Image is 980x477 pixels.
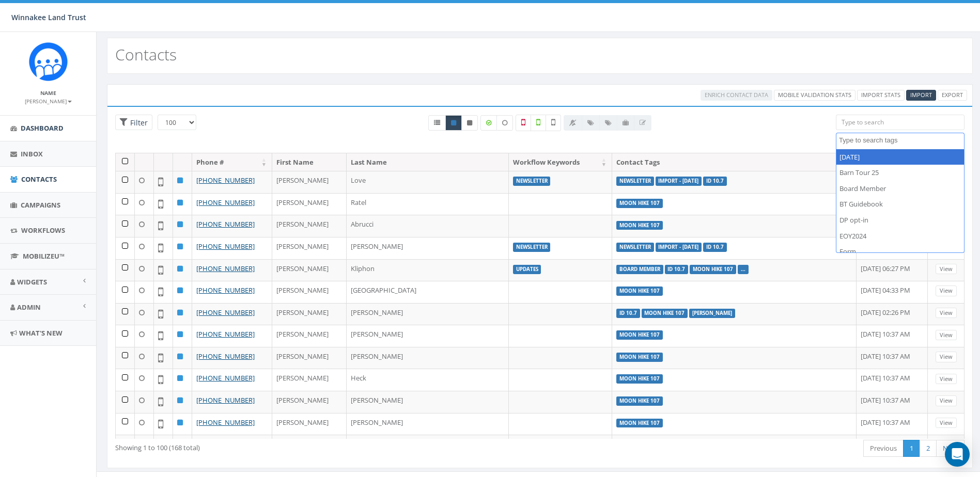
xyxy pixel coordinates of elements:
[347,171,509,193] td: Love
[21,123,64,133] span: Dashboard
[347,369,509,391] td: Heck
[857,325,928,347] td: [DATE] 10:37 AM
[836,228,964,244] li: EOY2024
[516,115,531,131] label: Not a Mobile
[857,259,928,281] td: [DATE] 06:27 PM
[496,115,513,131] label: Data not Enriched
[451,120,456,126] i: This phone number is subscribed and will receive texts.
[836,196,964,212] li: BT Guidebook
[428,115,446,131] a: All contacts
[196,373,255,383] a: [PHONE_NUMBER]
[272,413,347,435] td: [PERSON_NAME]
[910,91,932,99] span: CSV files only
[272,281,347,303] td: [PERSON_NAME]
[616,287,663,296] label: Moon Hike 107
[936,330,957,341] a: View
[938,90,967,101] a: Export
[857,369,928,391] td: [DATE] 10:37 AM
[656,177,702,186] label: Import - [DATE]
[616,199,663,208] label: Moon Hike 107
[857,347,928,369] td: [DATE] 10:37 AM
[196,418,255,427] a: [PHONE_NUMBER]
[272,215,347,237] td: [PERSON_NAME]
[857,281,928,303] td: [DATE] 04:33 PM
[616,243,654,252] label: Newsletter
[115,46,177,63] h2: Contacts
[616,374,663,384] label: Moon Hike 107
[347,435,509,457] td: [PERSON_NAME]
[272,259,347,281] td: [PERSON_NAME]
[347,303,509,325] td: [PERSON_NAME]
[192,153,272,171] th: Phone #: activate to sort column ascending
[839,136,964,145] textarea: Search
[21,226,65,235] span: Workflows
[616,309,640,318] label: ID 10.7
[936,374,957,385] a: View
[531,115,546,131] label: Validated
[741,266,745,273] a: ...
[272,435,347,457] td: [PERSON_NAME]
[857,391,928,413] td: [DATE] 10:37 AM
[936,308,957,319] a: View
[863,440,904,457] a: Previous
[347,259,509,281] td: Kliphon
[945,442,970,467] div: Open Intercom Messenger
[196,219,255,229] a: [PHONE_NUMBER]
[196,264,255,273] a: [PHONE_NUMBER]
[196,395,255,405] a: [PHONE_NUMBER]
[17,277,47,287] span: Widgets
[272,153,347,171] th: First Name
[272,325,347,347] td: [PERSON_NAME]
[936,440,965,457] a: Next
[616,221,663,230] label: Moon Hike 107
[461,115,478,131] a: Opted Out
[347,413,509,435] td: [PERSON_NAME]
[115,439,460,453] div: Showing 1 to 100 (168 total)
[23,251,65,261] span: MobilizeU™
[196,242,255,251] a: [PHONE_NUMBER]
[616,177,654,186] label: Newsletter
[509,153,612,171] th: Workflow Keywords: activate to sort column ascending
[616,330,663,340] label: Moon Hike 107
[774,90,855,101] a: Mobile Validation Stats
[347,347,509,369] td: [PERSON_NAME]
[836,165,964,181] li: Barn Tour 25
[642,309,688,318] label: Moon Hike 107
[272,391,347,413] td: [PERSON_NAME]
[467,120,472,126] i: This phone number is unsubscribed and has opted-out of all texts.
[920,440,937,457] a: 2
[19,328,63,338] span: What's New
[616,265,663,274] label: Board Member
[347,153,509,171] th: Last Name
[196,285,255,295] a: [PHONE_NUMBER]
[21,200,60,210] span: Campaigns
[272,303,347,325] td: [PERSON_NAME]
[196,308,255,317] a: [PHONE_NUMBER]
[347,391,509,413] td: [PERSON_NAME]
[272,369,347,391] td: [PERSON_NAME]
[546,115,561,131] label: Not Validated
[272,237,347,259] td: [PERSON_NAME]
[347,215,509,237] td: Abrucci
[703,243,727,252] label: ID 10.7
[857,435,928,457] td: [DATE] 05:43 PM
[513,265,541,274] label: Updates
[25,98,72,105] small: [PERSON_NAME]
[857,413,928,435] td: [DATE] 10:37 AM
[272,171,347,193] td: [PERSON_NAME]
[128,118,148,128] span: Filter
[936,395,957,406] a: View
[836,115,965,130] input: Type to search
[272,193,347,215] td: [PERSON_NAME]
[616,353,663,362] label: Moon Hike 107
[836,149,964,165] li: [DATE]
[25,96,72,105] a: [PERSON_NAME]
[616,419,663,428] label: Moon Hike 107
[29,42,68,81] img: Rally_Corp_Icon.png
[17,303,41,312] span: Admin
[906,90,936,101] a: Import
[347,325,509,347] td: [PERSON_NAME]
[513,177,551,186] label: Newsletter
[513,243,551,252] label: Newsletter
[21,174,57,184] span: Contacts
